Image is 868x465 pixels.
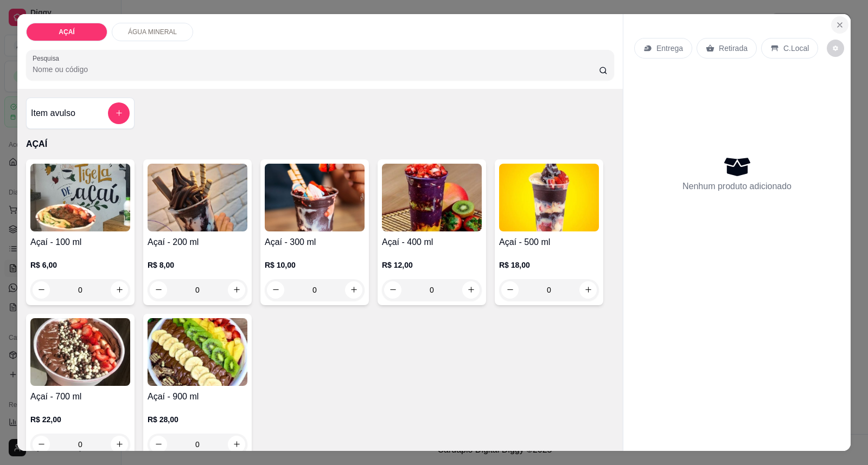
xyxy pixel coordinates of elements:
[148,414,247,425] p: R$ 28,00
[148,318,247,386] img: product-image
[30,390,130,403] h4: Açaí - 700 ml
[499,164,599,231] img: product-image
[148,390,247,403] h4: Açaí - 900 ml
[265,164,365,231] img: product-image
[59,28,74,36] p: AÇAÍ
[148,164,247,231] img: product-image
[719,43,748,54] p: Retirada
[148,236,247,249] h4: Açaí - 200 ml
[148,260,247,270] p: R$ 8,00
[30,260,130,270] p: R$ 6,00
[26,138,614,151] p: AÇAÍ
[827,40,844,57] button: decrease-product-quantity
[31,107,75,120] h4: Item avulso
[382,260,482,270] p: R$ 12,00
[265,260,365,270] p: R$ 10,00
[30,164,130,231] img: product-image
[783,43,809,54] p: C.Local
[33,54,63,63] label: Pesquisa
[265,236,365,249] h4: Açaí - 300 ml
[128,28,177,36] p: ÁGUA MINERAL
[30,414,130,425] p: R$ 22,00
[499,260,599,270] p: R$ 18,00
[831,16,848,34] button: Close
[682,180,792,193] p: Nenhum produto adicionado
[656,43,683,54] p: Entrega
[30,236,130,249] h4: Açaí - 100 ml
[382,164,482,231] img: product-image
[30,318,130,386] img: product-image
[382,236,482,249] h4: Açaí - 400 ml
[33,64,599,75] input: Pesquisa
[108,102,130,124] button: add-separate-item
[499,236,599,249] h4: Açaí - 500 ml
